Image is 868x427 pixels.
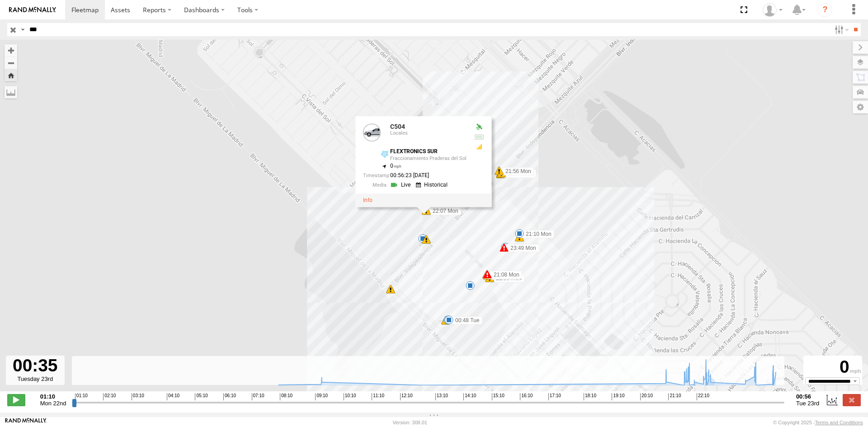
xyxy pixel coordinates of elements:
div: Roberto Garcia [759,3,786,17]
label: 21:55 Mon [501,169,536,178]
div: 5 [386,285,395,294]
span: 05:10 [195,393,208,400]
span: 01:10 [75,393,88,400]
label: Play/Stop [7,394,25,406]
label: 22:41 Mon [505,244,540,252]
span: 21:10 [668,393,681,400]
a: View Asset Details [363,123,381,141]
span: 03:10 [132,393,144,400]
label: 00:53 Tue [487,272,520,280]
label: Search Query [19,23,26,36]
label: Map Settings [853,101,868,113]
div: 8 [515,233,524,242]
span: 18:10 [584,393,596,400]
strong: 00:56 [796,393,819,400]
span: 15:10 [492,393,505,400]
label: Measure [5,86,17,99]
div: Locales [390,131,467,136]
div: Valid GPS Fix [474,123,485,131]
span: Tue 23rd Sep 2025 [796,400,819,407]
div: Fraccionamiento Praderas del Sol [390,155,467,161]
div: 8 [422,235,431,244]
label: 21:55 Mon [500,170,535,178]
span: Mon 22nd Sep 2025 [40,400,66,407]
span: 16:10 [520,393,533,400]
span: 0 [390,162,401,169]
a: C504 [390,123,405,130]
a: Visit our Website [5,418,47,427]
button: Zoom in [5,44,17,56]
i: ? [818,3,832,17]
span: 10:10 [344,393,356,400]
label: 00:48 Tue [449,316,482,324]
a: View Historical Media Streams [416,180,450,189]
span: 04:10 [167,393,179,400]
div: 5 [418,234,427,243]
span: 13:10 [435,393,448,400]
div: Version: 308.01 [393,420,427,425]
span: 07:10 [252,393,264,400]
div: Date/time of location update [363,173,467,178]
button: Zoom Home [5,69,17,81]
span: 08:10 [280,393,292,400]
label: Search Filter Options [831,23,850,36]
label: 21:56 Mon [499,167,534,175]
div: GSM Signal = 3 [474,143,485,150]
label: 21:10 Mon [519,230,554,238]
span: 12:10 [400,393,413,400]
label: 22:07 Mon [426,207,461,215]
div: No voltage information received from this device. [474,133,485,141]
a: Terms and Conditions [815,420,863,425]
div: © Copyright 2025 - [773,420,863,425]
span: 11:10 [372,393,384,400]
span: 06:10 [223,393,236,400]
a: View Asset Details [363,197,373,203]
div: FLEXTRONICS SUR [390,149,467,155]
label: Close [843,394,861,406]
a: View Live Media Streams [390,180,413,189]
span: 02:10 [103,393,116,400]
label: 21:08 Mon [487,271,522,279]
img: rand-logo.svg [9,7,56,13]
label: 21:50 Mon [490,274,524,282]
span: 22:10 [697,393,709,400]
div: 0 [805,357,861,377]
span: 19:10 [612,393,624,400]
span: 20:10 [640,393,653,400]
strong: 01:10 [40,393,66,400]
button: Zoom out [5,56,17,69]
label: 23:49 Mon [504,244,539,252]
div: 10 [466,281,475,290]
div: 12 [441,316,450,325]
span: 17:10 [548,393,561,400]
span: 14:10 [463,393,476,400]
span: 09:10 [315,393,328,400]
